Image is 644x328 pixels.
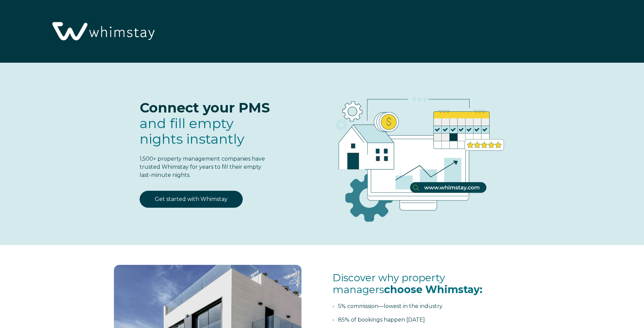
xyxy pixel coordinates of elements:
img: RBO Ilustrations-03 [297,76,535,233]
span: and [140,115,244,147]
span: Discover why property managers [333,271,482,296]
img: Whimstay Logo-02 1 [47,3,158,60]
span: • 5% commission—lowest in the industry [333,303,443,309]
span: choose Whimstay: [384,283,482,296]
span: • 85% of bookings happen [DATE] [333,316,425,323]
span: 1,500+ property management companies have trusted Whimstay for years to fill their empty last-min... [140,156,265,178]
a: Get started with Whimstay [140,191,243,208]
span: fill empty nights instantly [140,115,244,147]
span: Connect your PMS [140,99,270,116]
